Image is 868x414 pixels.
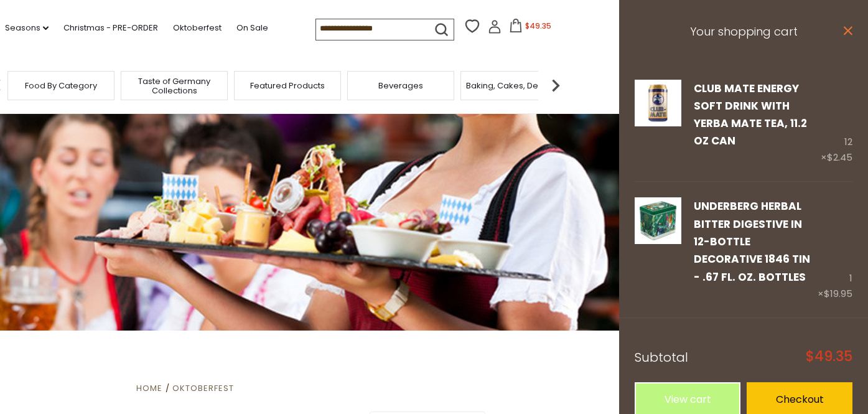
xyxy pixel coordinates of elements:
[694,199,810,284] a: Underberg Herbal Bitter Digestive in 12-bottle Decorative 1846 Tin - .67 fl. oz. bottles
[63,21,158,35] a: Christmas - PRE-ORDER
[818,197,852,301] div: 1 ×
[525,21,551,31] span: $49.35
[635,80,681,126] img: Club Mate Can
[827,151,852,164] span: $2.45
[173,21,222,35] a: Oktoberfest
[136,382,162,394] a: Home
[25,81,97,90] a: Food By Category
[821,80,852,166] div: 12 ×
[635,80,681,166] a: Club Mate Can
[694,81,807,149] a: Club Mate Energy Soft Drink with Yerba Mate Tea, 11.2 oz can
[5,21,49,35] a: Seasons
[806,350,852,364] span: $49.35
[824,287,852,300] span: $19.95
[635,197,681,244] img: Underberg Herbal Bitter Digestive in 12-bottle Decorative Tin
[504,19,557,37] button: $49.35
[543,73,568,98] img: next arrow
[172,382,234,394] a: Oktoberfest
[250,81,325,90] a: Featured Products
[635,349,688,366] span: Subtotal
[466,81,562,90] a: Baking, Cakes, Desserts
[635,197,681,301] a: Underberg Herbal Bitter Digestive in 12-bottle Decorative Tin
[236,21,268,35] a: On Sale
[124,77,224,95] a: Taste of Germany Collections
[378,81,423,90] a: Beverages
